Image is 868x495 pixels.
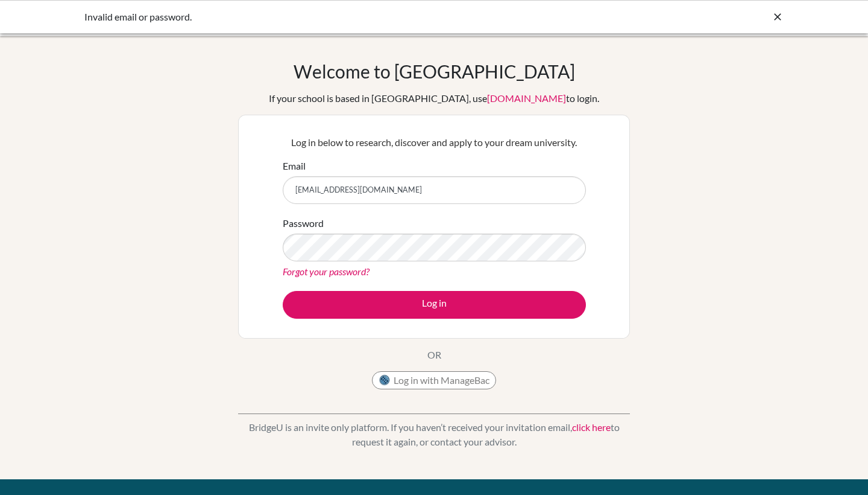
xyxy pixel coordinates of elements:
div: If your school is based in [GEOGRAPHIC_DATA], use to login. [269,91,599,106]
label: Email [283,159,306,173]
p: Log in below to research, discover and apply to your dream university. [283,135,586,150]
a: Forgot your password? [283,266,370,277]
label: Password [283,216,324,231]
button: Log in with ManageBac [372,371,496,389]
p: BridgeU is an invite only platform. If you haven’t received your invitation email, to request it ... [238,420,630,449]
a: click here [572,421,611,433]
p: OR [427,348,441,362]
button: Log in [283,291,586,319]
h1: Welcome to [GEOGRAPHIC_DATA] [294,60,575,82]
a: [DOMAIN_NAME] [487,92,566,104]
div: Invalid email or password. [84,10,603,24]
